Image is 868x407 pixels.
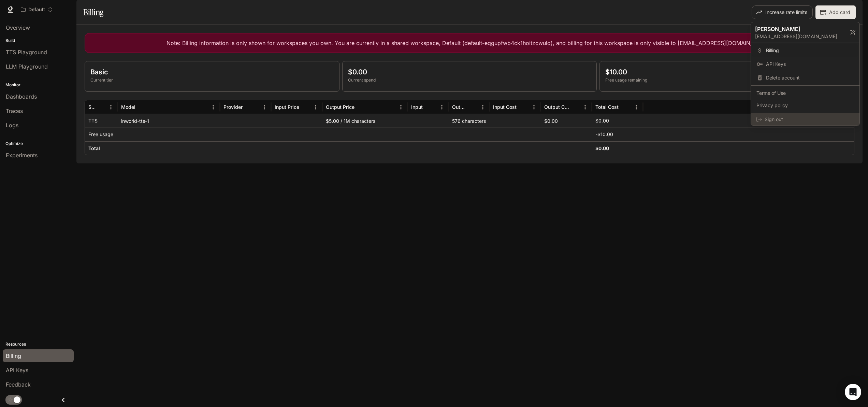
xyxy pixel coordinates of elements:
p: [PERSON_NAME] [755,25,839,33]
a: Privacy policy [752,99,858,112]
div: Delete account [752,72,858,84]
span: Delete account [766,74,854,81]
div: Sign out [751,113,859,126]
span: API Keys [766,61,854,68]
a: Billing [752,44,858,57]
span: Terms of Use [756,90,854,97]
span: Billing [766,47,854,54]
div: [PERSON_NAME][EMAIL_ADDRESS][DOMAIN_NAME] [751,22,859,43]
span: Privacy policy [756,102,854,109]
a: API Keys [752,58,858,70]
span: Sign out [765,116,854,123]
p: [EMAIL_ADDRESS][DOMAIN_NAME] [755,33,850,40]
a: Terms of Use [752,87,858,99]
